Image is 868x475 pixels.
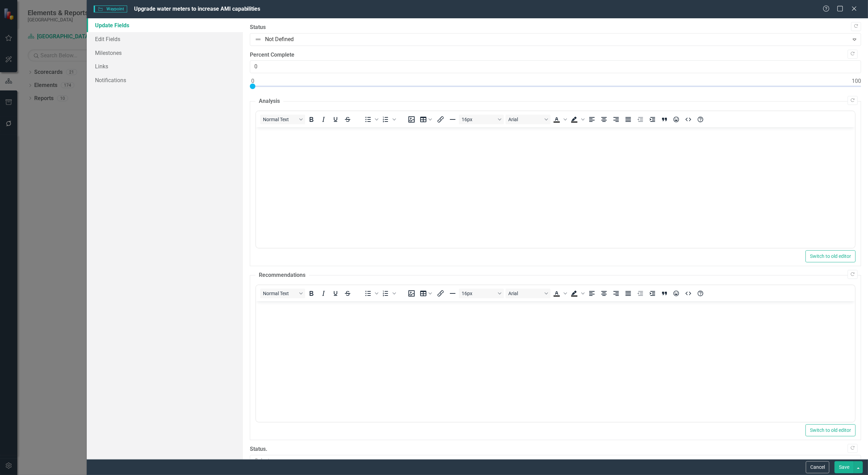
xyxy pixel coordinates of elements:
[598,289,610,298] button: Align center
[683,115,695,124] button: HTML Editor
[406,115,417,124] button: Insert image
[250,445,861,453] label: Status.
[568,115,586,124] div: Background color Black
[683,289,695,298] button: HTML Editor
[459,115,504,124] button: Font size 16px
[659,115,670,124] button: Blockquote
[250,23,861,31] label: Status
[94,6,127,12] span: Waypoint
[260,289,305,298] button: Block Normal Text
[256,127,855,248] iframe: Rich Text Area
[435,289,446,298] button: Insert/edit link
[586,289,598,298] button: Align left
[256,301,855,422] iframe: Rich Text Area
[362,289,379,298] div: Bullet list
[380,289,397,298] div: Numbered list
[647,289,658,298] button: Increase indent
[318,289,329,298] button: Italic
[87,32,243,46] a: Edit Fields
[586,115,598,124] button: Align left
[342,115,353,124] button: Strikethrough
[508,117,542,122] span: Arial
[250,51,861,59] label: Percent Complete
[342,289,353,298] button: Strikethrough
[610,289,622,298] button: Align right
[305,115,317,124] button: Bold
[805,424,856,436] button: Switch to old editor
[622,289,634,298] button: Justify
[263,291,297,296] span: Normal Text
[806,461,829,473] button: Cancel
[462,117,496,122] span: 16px
[598,115,610,124] button: Align center
[805,250,856,262] button: Switch to old editor
[647,115,658,124] button: Increase indent
[459,289,504,298] button: Font size 16px
[447,289,459,298] button: Horizontal line
[551,115,568,124] div: Text color Black
[634,115,646,124] button: Decrease indent
[462,291,496,296] span: 16px
[610,115,622,124] button: Align right
[318,115,329,124] button: Italic
[551,289,568,298] div: Text color Black
[695,115,707,124] button: Help
[330,289,341,298] button: Underline
[418,115,434,124] button: Table
[671,115,682,124] button: Emojis
[435,115,446,124] button: Insert/edit link
[418,289,434,298] button: Table
[260,115,305,124] button: Block Normal Text
[305,289,317,298] button: Bold
[330,115,341,124] button: Underline
[362,115,379,124] div: Bullet list
[255,97,283,105] legend: Analysis
[634,289,646,298] button: Decrease indent
[87,46,243,60] a: Milestones
[447,115,459,124] button: Horizontal line
[568,289,586,298] div: Background color Black
[255,271,309,279] legend: Recommendations
[134,6,261,12] span: Upgrade water meters to increase AMI capabilities
[695,289,707,298] button: Help
[508,291,542,296] span: Arial
[380,115,397,124] div: Numbered list
[834,461,854,473] button: Save
[87,18,243,32] a: Update Fields
[671,289,682,298] button: Emojis
[659,289,670,298] button: Blockquote
[87,73,243,87] a: Notifications
[506,289,550,298] button: Font Arial
[87,59,243,73] a: Links
[406,289,417,298] button: Insert image
[263,117,297,122] span: Normal Text
[506,115,550,124] button: Font Arial
[622,115,634,124] button: Justify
